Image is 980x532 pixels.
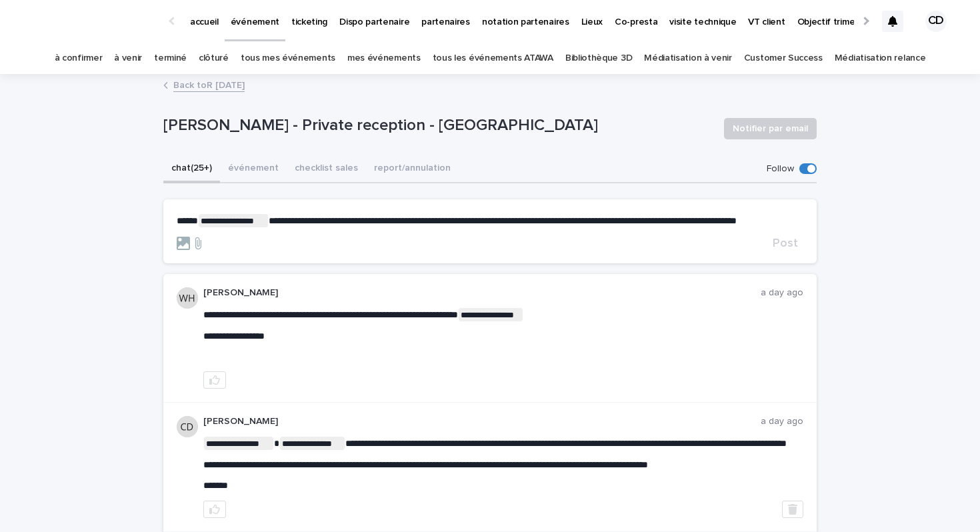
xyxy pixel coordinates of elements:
[733,122,808,135] span: Notifier par email
[644,43,732,74] a: Médiatisation à venir
[173,77,245,92] a: Back toR [DATE]
[241,43,335,74] a: tous mes événements
[55,43,103,74] a: à confirmer
[767,237,803,249] button: Post
[761,287,803,299] p: a day ago
[835,43,926,74] a: Médiatisation relance
[27,8,156,35] img: Ls34BcGeRexTGTNfXpUC
[744,43,823,74] a: Customer Success
[773,237,798,249] span: Post
[782,501,803,518] button: Delete post
[203,501,226,518] button: like this post
[761,416,803,427] p: a day ago
[724,118,817,139] button: Notifier par email
[163,155,220,183] button: chat (25+)
[347,43,421,74] a: mes événements
[433,43,553,74] a: tous les événements ATAWA
[203,371,226,389] button: like this post
[220,155,287,183] button: événement
[565,43,632,74] a: Bibliothèque 3D
[114,43,142,74] a: à venir
[163,116,713,135] p: ⁠[PERSON_NAME] - Private reception - [GEOGRAPHIC_DATA]
[767,163,794,175] p: Follow
[287,155,366,183] button: checklist sales
[203,416,761,427] p: [PERSON_NAME]
[366,155,459,183] button: report/annulation
[199,43,229,74] a: clôturé
[154,43,187,74] a: terminé
[203,287,761,299] p: [PERSON_NAME]
[925,11,947,32] div: CD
